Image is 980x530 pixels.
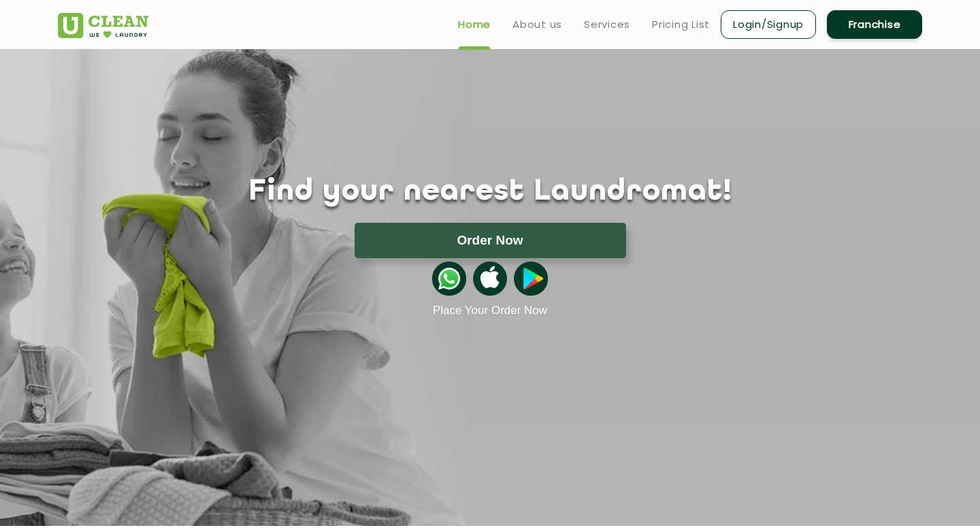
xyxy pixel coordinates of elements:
[514,262,548,296] img: playstoreicon.png
[58,13,148,38] img: UClean Laundry and Dry Cleaning
[433,304,547,317] a: Place Your Order Now
[458,16,491,33] a: Home
[827,10,922,39] a: Franchise
[512,16,562,33] a: About us
[48,175,932,209] h1: Find your nearest Laundromat!
[721,10,816,39] a: Login/Signup
[584,16,630,33] a: Services
[432,262,466,296] img: whatsappicon.png
[473,262,507,296] img: apple-icon.png
[652,16,710,33] a: Pricing List
[355,223,626,258] button: Order Now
